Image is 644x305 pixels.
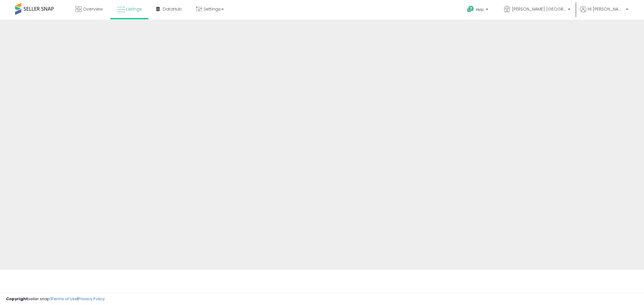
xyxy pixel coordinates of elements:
[163,6,182,12] span: DataHub
[462,1,494,20] a: Help
[580,6,628,20] a: Hi [PERSON_NAME]
[588,6,624,12] span: Hi [PERSON_NAME]
[467,5,474,13] i: Get Help
[83,6,103,12] span: Overview
[126,6,142,12] span: Listings
[512,6,566,12] span: [PERSON_NAME] [GEOGRAPHIC_DATA]
[476,7,484,12] span: Help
